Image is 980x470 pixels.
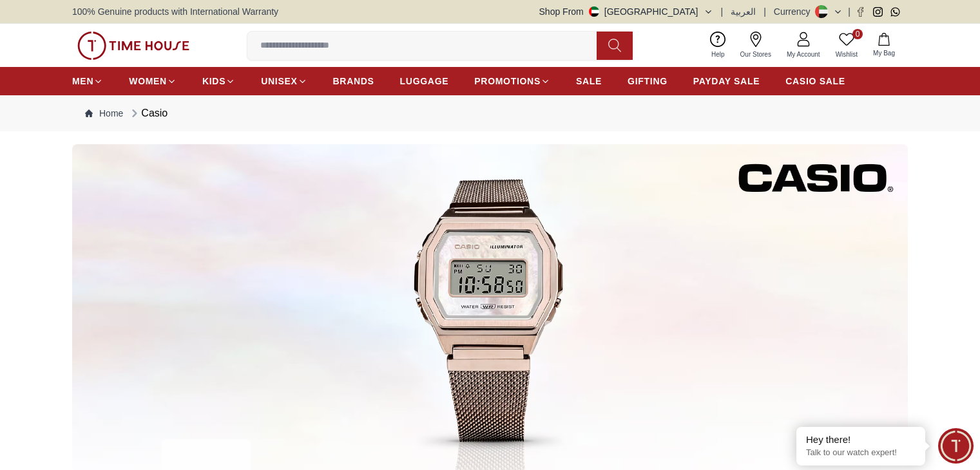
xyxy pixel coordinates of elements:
[474,75,541,88] span: PROMOTIONS
[333,75,374,88] span: BRANDS
[576,75,602,88] span: SALE
[938,428,974,464] div: Chat Widget
[628,75,668,88] span: GIFTING
[129,75,167,88] span: WOMEN
[474,70,550,93] a: PROMOTIONS
[856,7,865,17] a: Facebook
[333,70,374,93] a: BRANDS
[865,30,903,61] button: My Bag
[400,75,449,88] span: LUGGAGE
[202,70,235,93] a: KIDS
[733,29,779,62] a: Our Stores
[828,29,865,62] a: 0Wishlist
[704,29,733,62] a: Help
[806,447,916,458] p: Talk to our watch expert!
[731,5,756,18] button: العربية
[890,7,900,17] a: Whatsapp
[72,75,93,88] span: MEN
[77,32,189,60] img: ...
[848,5,850,18] span: |
[852,29,863,39] span: 0
[785,70,845,93] a: CASIO SALE
[785,75,845,88] span: CASIO SALE
[128,106,168,121] div: Casio
[72,5,278,18] span: 100% Genuine products with International Warranty
[72,95,908,131] nav: Breadcrumb
[261,75,297,88] span: UNISEX
[774,5,816,18] div: Currency
[129,70,177,93] a: WOMEN
[202,75,226,88] span: KIDS
[72,70,103,93] a: MEN
[782,50,825,59] span: My Account
[400,70,449,93] a: LUGGAGE
[873,7,883,17] a: Instagram
[628,70,668,93] a: GIFTING
[721,5,724,18] span: |
[693,75,760,88] span: PAYDAY SALE
[868,48,900,58] span: My Bag
[539,5,713,18] button: Shop From[GEOGRAPHIC_DATA]
[764,5,766,18] span: |
[589,6,599,17] img: United Arab Emirates
[735,50,776,59] span: Our Stores
[831,50,863,59] span: Wishlist
[806,433,916,446] div: Hey there!
[693,70,760,93] a: PAYDAY SALE
[576,70,602,93] a: SALE
[85,107,123,120] a: Home
[261,70,307,93] a: UNISEX
[706,50,730,59] span: Help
